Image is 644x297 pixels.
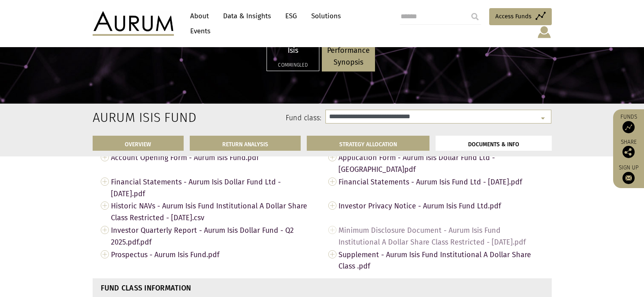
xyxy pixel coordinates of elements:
p: Isis [272,45,314,56]
p: Performance Synopsis [327,45,370,68]
span: Investor Privacy Notice - Aurum Isis Fund Ltd.pdf [338,199,544,212]
span: Supplement - Aurum Isis Fund Institutional A Dollar Share Class .pdf [338,248,544,273]
a: Solutions [307,9,345,24]
h2: Aurum Isis Fund [93,110,159,125]
img: Aurum [93,11,174,36]
a: Data & Insights [219,9,275,24]
a: ESG [281,9,301,24]
a: Sign up [617,164,640,184]
a: Access Funds [489,8,552,25]
a: OVERVIEW [93,136,184,151]
div: Share [617,139,640,158]
strong: FUND CLASS INFORMATION [101,284,191,293]
span: Financial Statements - Aurum Isis Dollar Fund Ltd - [DATE].pdf [111,176,316,200]
span: Historic NAVs - Aurum Isis Fund Institutional A Dollar Share Class Restricted - [DATE].csv [111,199,316,224]
a: Events [186,24,210,39]
a: About [186,9,213,24]
span: Minimum Disclosure Document - Aurum Isis Fund Institutional A Dollar Share Class Restricted - [DA... [338,224,544,248]
span: Financial Statements - Aurum Isis Fund Ltd - [DATE].pdf [338,176,544,188]
input: Submit [467,9,483,25]
span: Application Form - Aurum Isis Dollar Fund Ltd - [GEOGRAPHIC_DATA]pdf [338,151,544,176]
h5: Commingled [272,63,314,67]
label: Fund class: [171,113,322,124]
span: Prospectus - Aurum Isis Fund.pdf [111,248,316,261]
span: Investor Quarterly Report - Aurum Isis Dollar Fund - Q2 2025.pdf.pdf [111,224,316,248]
span: Account Opening Form - Aurum Isis Fund.pdf [111,151,316,164]
a: Funds [617,113,640,133]
img: Sign up to our newsletter [622,172,635,184]
img: Share this post [622,146,635,158]
a: STRATEGY ALLOCATION [307,136,429,151]
img: Access Funds [622,121,635,133]
a: RETURN ANALYSIS [190,136,301,151]
img: account-icon.svg [537,25,552,39]
span: Access Funds [495,11,531,21]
